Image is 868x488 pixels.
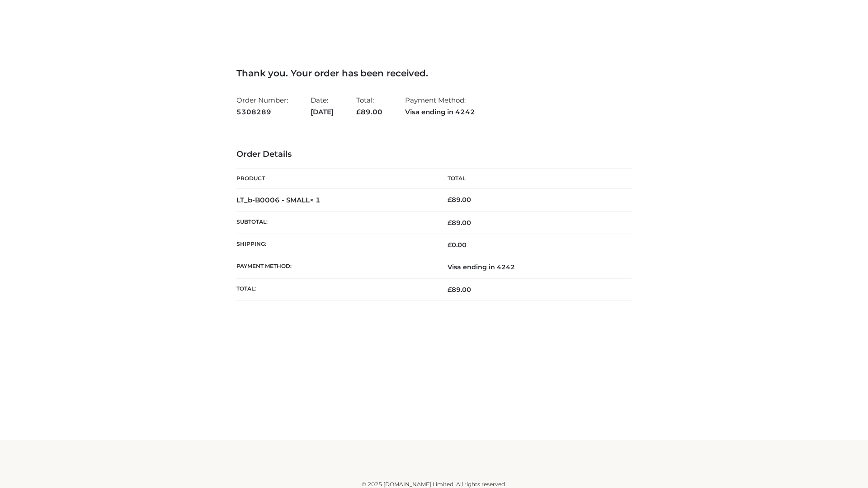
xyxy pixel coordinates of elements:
td: Visa ending in 4242 [434,256,632,278]
th: Total [434,169,632,189]
strong: × 1 [310,196,321,204]
strong: LT_b-B0006 - SMALL [236,196,321,204]
span: 89.00 [356,108,382,116]
h3: Thank you. Your order has been received. [236,68,632,79]
li: Total: [356,92,382,120]
th: Shipping: [236,234,434,256]
span: £ [448,241,452,249]
bdi: 89.00 [448,196,471,204]
strong: 5308289 [236,106,288,118]
strong: [DATE] [311,106,334,118]
th: Payment method: [236,256,434,278]
span: £ [448,286,452,294]
span: £ [448,196,452,204]
th: Subtotal: [236,211,434,234]
span: 89.00 [448,219,471,227]
th: Product [236,169,434,189]
li: Payment Method: [405,92,475,120]
h3: Order Details [236,150,632,160]
li: Order Number: [236,92,288,120]
th: Total: [236,278,434,300]
bdi: 0.00 [448,241,467,249]
li: Date: [311,92,334,120]
strong: Visa ending in 4242 [405,106,475,118]
span: 89.00 [448,286,471,294]
span: £ [448,219,452,227]
span: £ [356,108,361,116]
